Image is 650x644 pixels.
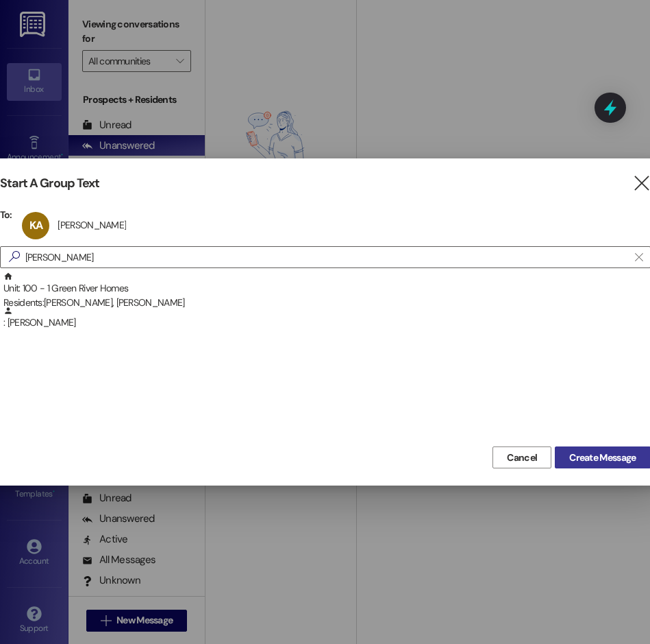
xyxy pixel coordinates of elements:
div: [PERSON_NAME] [58,219,126,231]
i:  [3,250,25,264]
button: Create Message [555,446,650,468]
span: Create Message [569,451,636,465]
input: Search for any contact or apartment [25,248,628,267]
button: Clear text [628,247,650,267]
i:  [635,252,642,263]
span: KA [29,218,42,232]
button: Cancel [492,446,551,468]
span: Cancel [507,451,537,465]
